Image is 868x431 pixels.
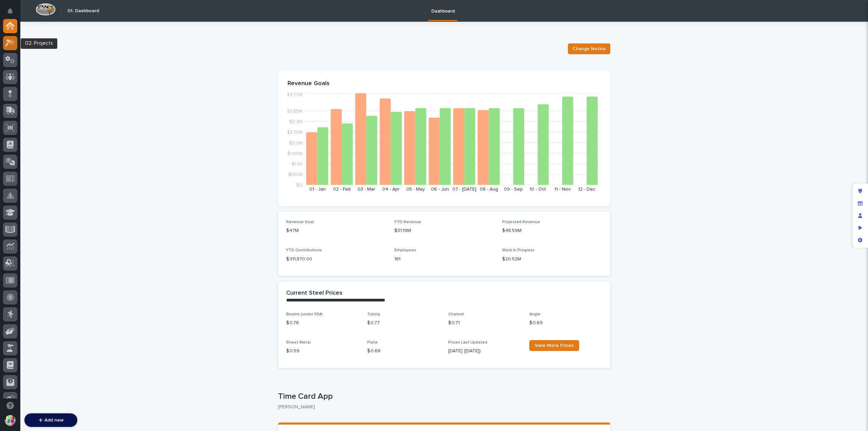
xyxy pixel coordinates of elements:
span: Channel [448,312,464,316]
div: Manage fields and data [854,197,866,210]
text: 09 - Sep [504,187,523,192]
tspan: $0 [296,183,302,188]
p: $48.59M [502,227,602,234]
text: 05 - May [406,187,425,192]
p: $31.19M [394,227,494,234]
tspan: $1.1M [292,161,302,166]
div: Edit layout [854,185,866,197]
div: Preview as [854,222,866,234]
button: Notifications [3,4,17,18]
div: App settings [854,234,866,246]
text: 02 - Feb [333,187,351,192]
button: Change Notice [568,43,610,54]
img: Workspace Logo [36,3,56,16]
span: Change Notice [572,45,606,52]
tspan: $1.65M [287,151,302,156]
button: users-avatar [3,413,17,428]
span: Plate [367,340,378,345]
span: Projected Revenue [502,220,540,224]
text: 10 - Oct [530,187,546,192]
p: $20.52M [502,256,602,263]
div: Manage users [854,210,866,222]
p: Revenue Goals [288,80,601,87]
tspan: $2.2M [289,140,302,145]
button: Add new [24,413,77,427]
p: 181 [394,256,494,263]
text: 04 - Apr [382,187,400,192]
span: Work in Progress [502,248,535,252]
p: $ 0.68 [367,348,440,355]
p: $ 0.77 [367,319,440,327]
p: $ 311,870.00 [286,256,386,263]
tspan: $3.3M [289,119,302,124]
span: Tubing [367,312,380,316]
span: Prices Last Updated [448,340,487,345]
p: $47M [286,227,386,234]
text: 01 - Jan [309,187,326,192]
p: [PERSON_NAME] [278,404,605,410]
h2: 01. Dashboard [67,8,99,14]
tspan: $4.77M [287,92,302,97]
span: Employees [394,248,416,252]
span: YTD Revenue [394,220,421,224]
p: $ 0.69 [529,319,602,327]
p: [DATE] ([DATE]) [448,348,521,355]
h2: Current Steel Prices [286,290,342,297]
text: 07 - [DATE] [452,187,476,192]
p: $ 0.71 [448,319,521,327]
button: Open support chat [3,398,17,413]
text: 08 - Aug [480,187,498,192]
tspan: $3.85M [287,109,302,114]
tspan: $550K [288,172,302,177]
text: 03 - Mar [357,187,375,192]
text: 12 - Dec [578,187,595,192]
text: 11 - Nov [554,187,571,192]
tspan: $2.75M [287,130,302,135]
text: 06 - Jun [431,187,449,192]
div: Notifications [8,8,17,19]
span: Beams (under 55#) [286,312,323,316]
span: Revenue Goal [286,220,314,224]
a: View More Prices [529,340,579,351]
p: $ 0.76 [286,319,359,327]
span: Angle [529,312,540,316]
span: Sheet Metal [286,340,311,345]
span: YTD Contributions [286,248,322,252]
p: Time Card App [278,392,608,401]
span: View More Prices [535,343,574,348]
p: $ 0.59 [286,348,359,355]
